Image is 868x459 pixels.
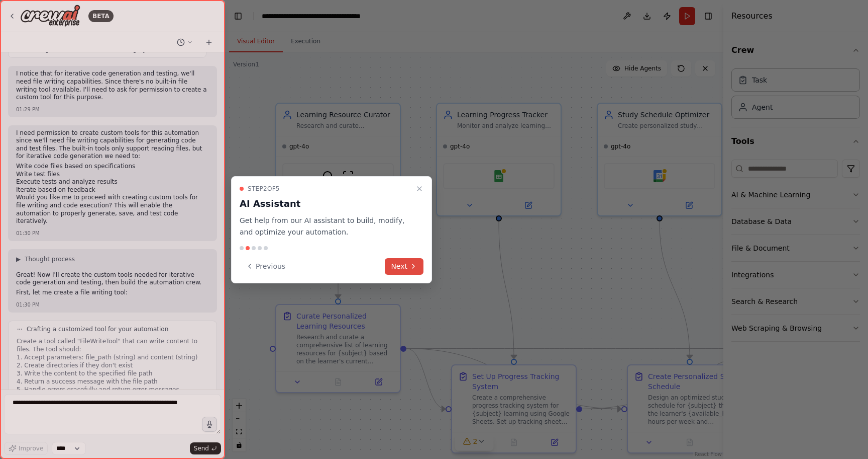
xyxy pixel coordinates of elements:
[231,9,245,23] button: Hide left sidebar
[240,215,411,238] p: Get help from our AI assistant to build, modify, and optimize your automation.
[240,258,291,275] button: Previous
[240,197,411,211] h3: AI Assistant
[248,185,280,193] span: Step 2 of 5
[385,258,423,275] button: Next
[413,183,425,195] button: Close walkthrough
